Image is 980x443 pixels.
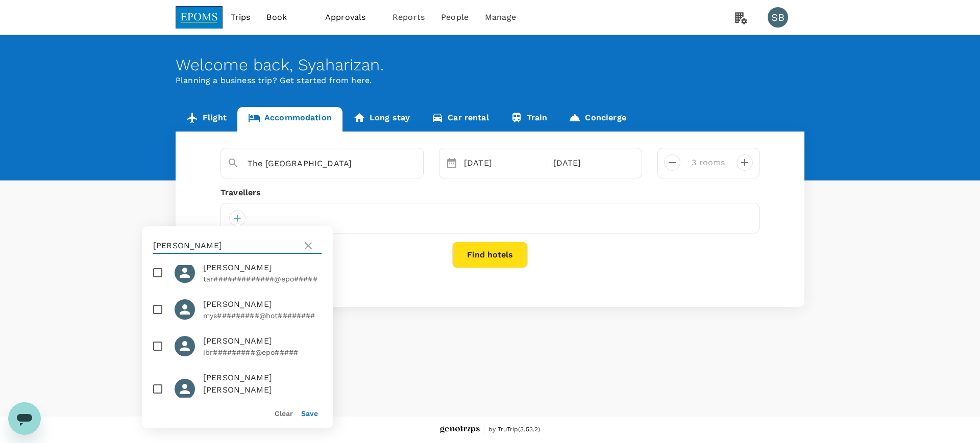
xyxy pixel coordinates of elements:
[266,11,287,23] span: Book
[460,153,545,173] div: [DATE]
[8,402,41,435] iframe: Button to launch messaging window
[485,11,516,23] span: Manage
[488,425,541,435] span: by TruTrip ( 3.53.2 )
[203,347,322,357] p: ibr#########@epo#####
[203,372,322,396] span: [PERSON_NAME] [PERSON_NAME]
[549,153,634,173] div: [DATE]
[393,11,425,23] span: Reports
[220,187,759,199] div: Travellers
[153,238,298,254] input: Search for traveller
[768,7,788,28] div: SB
[220,280,759,291] p: Your recent search
[203,274,322,284] p: tar#############@epo#####
[737,154,753,171] button: decrease
[421,107,500,132] a: Car rental
[441,11,469,23] span: People
[203,262,322,274] span: [PERSON_NAME]
[664,154,680,171] button: decrease
[203,335,322,347] span: [PERSON_NAME]
[325,11,376,23] span: Approvals
[176,107,237,132] a: Flight
[203,310,322,321] p: mys#########@hot########
[416,163,418,165] button: Open
[237,107,342,132] a: Accommodation
[440,426,480,434] img: Genotrips - EPOMS
[203,298,322,310] span: [PERSON_NAME]
[500,107,558,132] a: Train
[248,155,388,171] input: Search cities, hotels, work locations
[689,154,728,171] input: Add rooms
[301,409,318,418] button: Save
[176,6,223,29] img: EPOMS SDN BHD
[231,11,251,23] span: Trips
[176,56,804,74] div: Welcome back , Syaharizan .
[342,107,421,132] a: Long stay
[176,74,804,87] p: Planning a business trip? Get started from here.
[275,409,293,418] button: Clear
[558,107,636,132] a: Concierge
[203,396,322,406] p: ibr#############@epo#####
[452,242,528,268] button: Find hotels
